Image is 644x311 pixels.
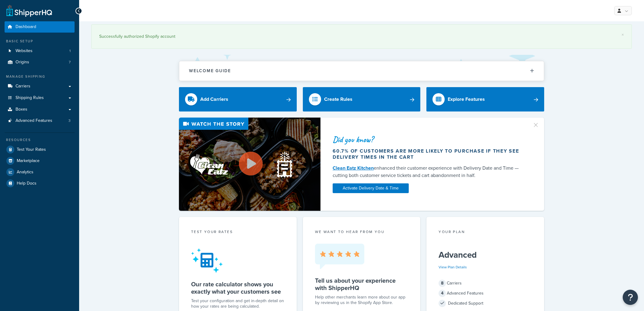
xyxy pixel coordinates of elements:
[16,48,33,54] span: Websites
[16,118,52,123] span: Advanced Features
[191,298,285,309] div: Test your configuration and get in-depth detail on how your rates are being calculated.
[189,69,231,73] h2: Welcome Guide
[333,183,409,193] a: Activate Delivery Date & Time
[191,229,285,236] div: Test your rates
[439,289,532,298] div: Advanced Features
[426,87,544,111] a: Explore Features
[191,281,285,295] h5: Our rate calculator shows you exactly what your customers see
[5,21,75,33] a: Dashboard
[315,295,408,306] p: Help other merchants learn more about our app by reviewing us in the Shopify App Store.
[179,87,297,111] a: Add Carriers
[5,57,75,68] a: Origins7
[623,290,638,305] button: Open Resource Center
[439,290,446,297] span: 4
[17,158,40,164] span: Marketplace
[5,45,75,57] li: Websites
[333,164,374,171] a: Clean Eatz Kitchen
[5,144,75,155] a: Test Your Rates
[99,32,624,41] div: Successfully authorized Shopify account
[333,135,525,144] div: Did you know?
[17,147,46,152] span: Test Your Rates
[16,95,44,101] span: Shipping Rules
[69,60,71,65] span: 7
[315,277,408,292] h5: Tell us about your experience with ShipperHQ
[5,92,75,104] a: Shipping Rules
[16,60,29,65] span: Origins
[5,45,75,57] a: Websites1
[439,264,467,270] a: View Plan Details
[17,170,33,175] span: Analytics
[303,87,421,111] a: Create Rules
[439,229,532,236] div: Your Plan
[5,115,75,126] li: Advanced Features
[5,57,75,68] li: Origins
[621,32,624,37] a: ×
[179,118,320,211] img: Video thumbnail
[439,250,532,260] h5: Advanced
[5,115,75,126] a: Advanced Features3
[315,229,408,235] p: we want to hear from you
[16,107,27,112] span: Boxes
[5,155,75,166] a: Marketplace
[439,279,532,288] div: Carriers
[16,84,30,89] span: Carriers
[5,81,75,92] a: Carriers
[439,280,446,287] span: 8
[5,167,75,178] a: Analytics
[5,39,75,44] div: Basic Setup
[5,178,75,189] a: Help Docs
[333,164,525,179] div: enhanced their customer experience with Delivery Date and Time — cutting both customer service ti...
[200,95,228,104] div: Add Carriers
[16,24,36,30] span: Dashboard
[439,299,532,308] div: Dedicated Support
[179,61,544,80] button: Welcome Guide
[5,74,75,79] div: Manage Shipping
[17,181,37,186] span: Help Docs
[69,48,71,54] span: 1
[324,95,352,104] div: Create Rules
[448,95,485,104] div: Explore Features
[5,104,75,115] a: Boxes
[68,118,71,123] span: 3
[5,137,75,143] div: Resources
[333,148,525,160] div: 60.7% of customers are more likely to purchase if they see delivery times in the cart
